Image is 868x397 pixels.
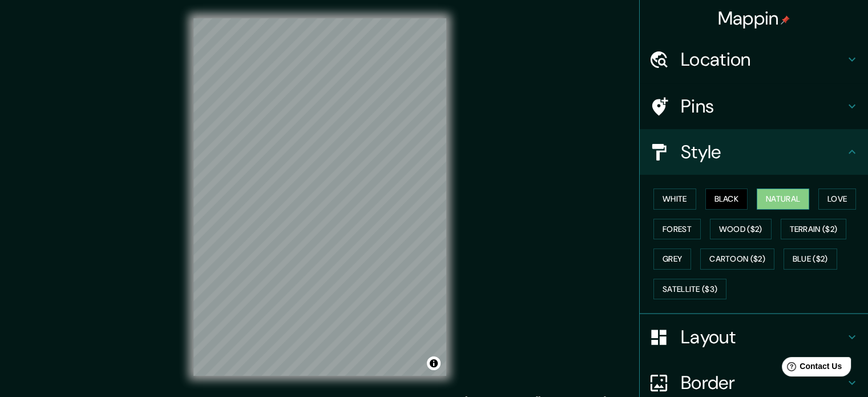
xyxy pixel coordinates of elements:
[681,141,845,163] h4: Style
[781,219,847,240] button: Terrain ($2)
[681,95,845,118] h4: Pins
[640,314,868,360] div: Layout
[640,37,868,82] div: Location
[710,219,772,240] button: Wood ($2)
[681,371,845,394] h4: Border
[766,352,855,384] iframe: Help widget launcher
[640,129,868,175] div: Style
[681,48,845,71] h4: Location
[784,248,837,270] button: Blue ($2)
[818,189,856,210] button: Love
[681,326,845,348] h4: Layout
[653,279,726,300] button: Satellite ($3)
[427,356,441,370] button: Toggle attribution
[653,219,701,240] button: Forest
[705,189,748,210] button: Black
[640,83,868,129] div: Pins
[781,15,790,25] img: pin-icon.png
[653,189,696,210] button: White
[700,248,774,270] button: Cartoon ($2)
[193,18,446,376] canvas: Map
[718,7,790,30] h4: Mappin
[757,189,809,210] button: Natural
[653,248,691,270] button: Grey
